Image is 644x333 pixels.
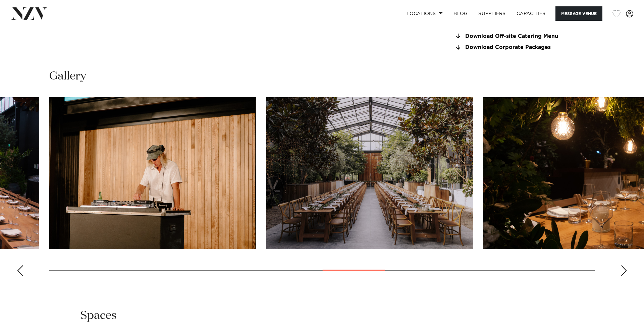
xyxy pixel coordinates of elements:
swiper-slide: 13 / 22 [266,97,473,249]
a: SUPPLIERS [473,6,511,21]
h2: Gallery [49,69,86,84]
a: BLOG [448,6,473,21]
a: Download Corporate Packages [454,45,563,51]
a: Download Off-site Catering Menu [454,33,563,39]
img: nzv-logo.png [11,7,47,19]
swiper-slide: 12 / 22 [49,97,256,249]
a: Locations [401,6,448,21]
button: Message Venue [555,6,602,21]
a: Capacities [511,6,551,21]
h2: Spaces [80,308,117,323]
